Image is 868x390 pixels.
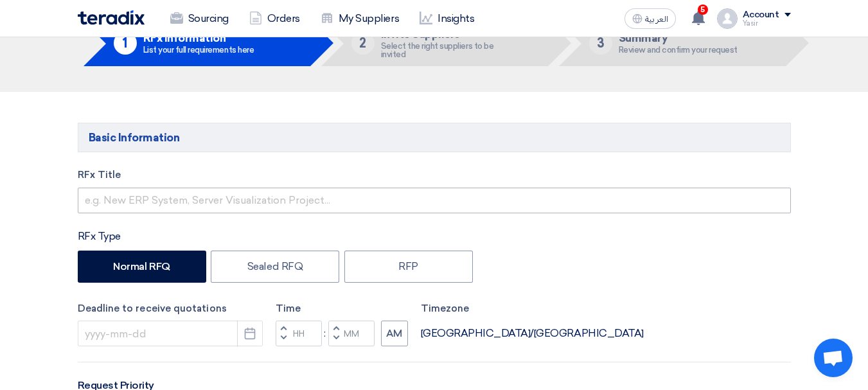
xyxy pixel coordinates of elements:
[743,20,791,27] div: Yasir
[645,15,668,24] span: العربية
[143,32,254,44] h5: RFx Information
[589,31,612,55] div: 3
[78,168,791,182] label: RFx Title
[78,188,791,213] input: e.g. New ERP System, Server Visualization Project...
[381,42,517,58] div: Select the right suppliers to be invited
[717,8,738,29] img: profile_test.png
[78,301,263,316] label: Deadline to receive quotations
[421,326,644,341] div: [GEOGRAPHIC_DATA]/[GEOGRAPHIC_DATA]
[421,301,644,316] label: Timezone
[381,28,517,40] h5: Invite Suppliers
[381,321,408,346] button: AM
[160,4,239,33] a: Sourcing
[276,301,408,316] label: Time
[698,4,708,15] span: 5
[344,251,473,283] label: RFP
[239,4,310,33] a: Orders
[78,229,791,244] div: RFx Type
[276,321,322,346] input: Hours
[409,4,484,33] a: Insights
[351,31,375,55] div: 2
[328,321,375,346] input: Minutes
[78,123,791,152] h5: Basic Information
[78,251,206,283] label: Normal RFQ
[619,32,738,44] h5: Summary
[624,8,676,29] button: العربية
[310,4,409,33] a: My Suppliers
[322,326,328,341] div: :
[814,339,853,377] div: Open chat
[114,31,137,55] div: 1
[78,321,263,346] input: yyyy-mm-dd
[743,10,779,21] div: Account
[78,10,145,25] img: Teradix logo
[619,46,738,54] div: Review and confirm your request
[211,251,339,283] label: Sealed RFQ
[143,46,254,54] div: List your full requirements here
